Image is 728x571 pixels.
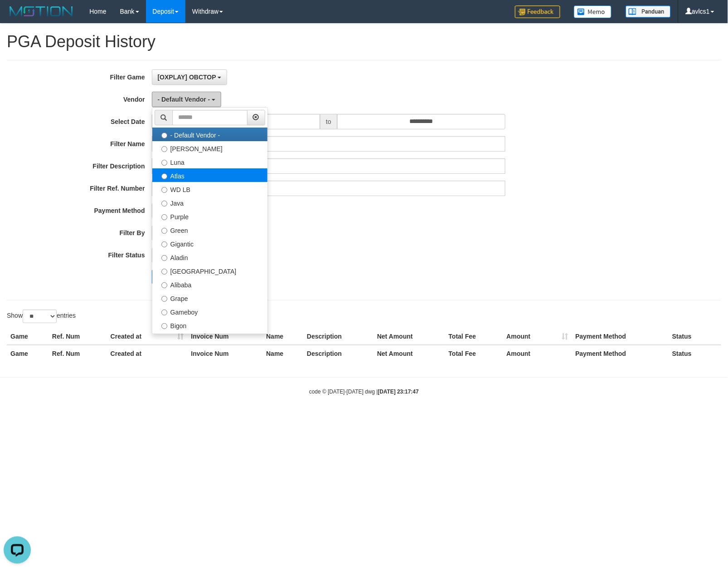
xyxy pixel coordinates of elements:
[187,345,262,362] th: Invoice Num
[107,328,188,345] th: Created at
[515,5,560,18] img: Feedback.jpg
[152,291,267,305] label: Grape
[445,345,503,362] th: Total Fee
[303,345,374,362] th: Description
[374,345,445,362] th: Net Amount
[161,160,167,166] input: Luna
[303,328,374,345] th: Description
[107,345,188,362] th: Created at
[152,141,267,155] label: [PERSON_NAME]
[152,264,267,277] label: [GEOGRAPHIC_DATA]
[161,269,167,275] input: [GEOGRAPHIC_DATA]
[503,328,572,345] th: Amount
[152,318,267,332] label: Bigon
[7,345,49,362] th: Game
[161,228,167,234] input: Green
[152,168,267,182] label: Atlas
[152,155,267,168] label: Luna
[158,74,216,81] span: [OXPLAY] OBCTOP
[7,328,49,345] th: Game
[161,146,167,152] input: [PERSON_NAME]
[378,389,419,395] strong: [DATE] 23:17:47
[161,296,167,302] input: Grape
[161,187,167,193] input: WD LB
[152,69,228,85] button: [OXPLAY] OBCTOP
[445,328,503,345] th: Total Fee
[152,196,267,209] label: Java
[161,214,167,220] input: Purple
[161,201,167,207] input: Java
[7,310,76,323] label: Show entries
[572,328,669,345] th: Payment Method
[374,328,445,345] th: Net Amount
[152,332,267,345] label: Allstar
[503,345,572,362] th: Amount
[152,236,267,250] label: Gigantic
[161,310,167,315] input: Gameboy
[4,4,31,31] button: Open LiveChat chat widget
[7,5,76,18] img: MOTION_logo.png
[574,5,612,18] img: Button%20Memo.svg
[7,33,721,51] h1: PGA Deposit History
[152,250,267,264] label: Aladin
[161,133,167,138] input: - Default Vendor -
[161,323,167,329] input: Bigon
[152,182,267,196] label: WD LB
[152,223,267,236] label: Green
[158,96,210,103] span: - Default Vendor -
[161,241,167,247] input: Gigantic
[320,114,337,129] span: to
[161,255,167,261] input: Aladin
[49,328,107,345] th: Ref. Num
[309,389,419,395] small: code © [DATE]-[DATE] dwg |
[187,328,262,345] th: Invoice Num
[669,345,721,362] th: Status
[626,5,671,18] img: panduan.png
[152,92,222,107] button: - Default Vendor -
[152,305,267,318] label: Gameboy
[572,345,669,362] th: Payment Method
[262,328,303,345] th: Name
[49,345,107,362] th: Ref. Num
[161,173,167,179] input: Atlas
[152,277,267,291] label: Alibaba
[161,282,167,288] input: Alibaba
[152,128,267,141] label: - Default Vendor -
[262,345,303,362] th: Name
[23,310,57,323] select: Showentries
[669,328,721,345] th: Status
[152,209,267,223] label: Purple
